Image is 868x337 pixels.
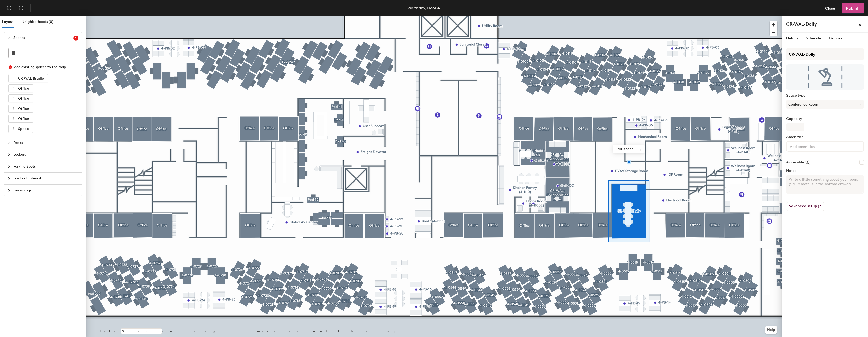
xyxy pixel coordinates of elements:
[7,153,10,156] span: collapsed
[613,145,637,153] span: Edit shape
[806,36,821,40] span: Schedule
[9,65,12,69] span: close-circle
[13,149,78,161] span: Lockers
[13,161,78,172] span: Parking Spots
[18,76,44,81] span: CR-WAL-Braille
[786,135,864,139] label: Amenities
[8,94,33,102] button: Office
[786,94,864,98] label: Space type
[7,177,10,180] span: collapsed
[14,64,74,70] div: Add existing spaces to the map
[13,185,78,196] span: Furnishings
[2,20,14,24] span: Layout
[846,6,860,11] span: Publish
[18,107,29,111] span: Office
[407,5,440,11] div: Waltham, Floor 4
[18,127,29,131] span: Space
[7,141,10,144] span: collapsed
[7,165,10,168] span: collapsed
[13,137,78,149] span: Desks
[7,5,12,10] span: undo
[16,3,26,13] button: Redo (⌘ + ⇧ + Z)
[786,64,864,90] img: The space named CR-WAL-Dolly
[8,74,48,82] button: CR-WAL-Braille
[821,3,839,13] button: Close
[8,115,33,123] button: Office
[18,86,29,91] span: Office
[18,96,29,101] span: Office
[18,117,29,121] span: Office
[7,36,10,39] span: expanded
[786,160,804,164] label: Accessible
[22,20,53,24] span: Neighborhoods (0)
[786,100,864,109] button: Conference Room
[8,84,33,92] button: Office
[75,36,77,40] span: 6
[7,189,10,192] span: collapsed
[765,326,777,334] button: Help
[842,3,864,13] button: Publish
[789,143,834,149] input: Add amenities
[4,3,14,13] button: Undo (⌘ + Z)
[786,169,864,173] label: Notes
[8,105,33,113] button: Office
[8,125,33,133] button: Space
[829,36,842,40] span: Devices
[858,23,862,27] span: close
[786,21,817,28] h4: CR-WAL-Dolly
[13,173,78,184] span: Points of Interest
[13,32,73,44] span: Spaces
[786,36,798,40] span: Details
[786,202,824,211] button: Advanced setup
[786,117,864,121] label: Capacity
[73,36,78,41] sup: 6
[825,6,835,11] span: Close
